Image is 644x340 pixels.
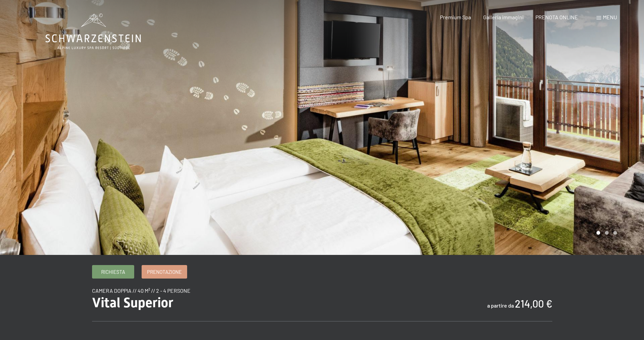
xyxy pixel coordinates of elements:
[92,295,173,311] span: Vital Superior
[92,287,191,294] span: camera doppia // 40 m² // 2 - 4 persone
[487,302,514,309] span: a partire da
[603,14,617,20] span: Menu
[142,265,187,278] a: Prenotazione
[483,14,524,20] a: Galleria immagini
[515,297,552,310] b: 214,00 €
[535,14,578,20] a: PRENOTA ONLINE
[101,268,125,276] span: Richiesta
[147,268,182,276] span: Prenotazione
[92,265,134,278] a: Richiesta
[440,14,471,20] a: Premium Spa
